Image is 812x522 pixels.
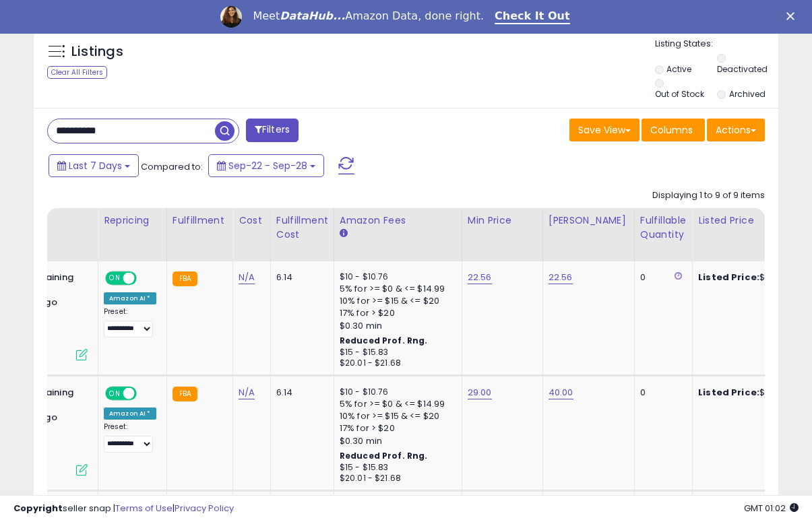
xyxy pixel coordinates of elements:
label: Active [666,63,691,75]
button: Actions [707,119,765,141]
label: Out of Stock [655,88,704,100]
div: Amazon AI * [104,407,156,420]
div: 5% for >= $0 & <= $14.99 [340,283,451,295]
a: Terms of Use [115,502,173,515]
div: 0 [640,387,682,399]
small: Amazon Fees. [340,228,348,240]
small: FBA [173,271,197,286]
b: Reduced Prof. Rng. [340,450,428,461]
a: N/A [239,386,255,399]
i: DataHub... [280,9,345,22]
span: OFF [135,388,156,399]
label: Archived [729,88,766,100]
div: Clear All Filters [47,66,107,79]
a: 22.56 [468,271,492,284]
div: $10 - $10.76 [340,387,451,398]
div: 17% for > $20 [340,422,451,434]
div: Repricing [104,214,161,228]
div: $20.01 - $21.68 [340,358,451,369]
div: $15 - $15.83 [340,462,451,474]
div: $15 - $15.83 [340,347,451,358]
div: $20.01 - $21.68 [340,473,451,484]
div: Close [786,12,800,20]
div: 6.14 [276,271,323,284]
div: Amazon AI * [104,292,156,304]
small: FBA [173,387,197,401]
h5: Listings [71,42,123,61]
span: ON [106,273,123,284]
div: Fulfillment Cost [276,214,328,242]
a: Check It Out [495,9,570,24]
div: [PERSON_NAME] [549,214,629,228]
div: 10% for >= $15 & <= $20 [340,410,451,422]
div: $22.56 [698,271,810,284]
span: ON [106,388,123,399]
div: Cost [239,214,265,228]
b: Listed Price: [698,386,759,399]
div: $0.30 min [340,435,451,447]
div: Amazon Fees [340,214,456,228]
button: Save View [569,119,639,141]
img: Profile image for Georgie [220,6,242,28]
span: Compared to: [141,160,203,173]
div: 6.14 [276,387,323,399]
div: 5% for >= $0 & <= $14.99 [340,398,451,410]
span: Sep-22 - Sep-28 [228,159,307,172]
a: 29.00 [468,386,492,399]
a: 22.56 [549,271,573,284]
p: Listing States: [655,38,778,51]
div: Fulfillable Quantity [640,214,687,242]
span: Last 7 Days [69,159,122,172]
b: Listed Price: [698,271,759,284]
span: 2025-10-7 01:02 GMT [744,502,799,515]
label: Deactivated [717,63,768,75]
div: Meet Amazon Data, done right. [253,9,484,23]
div: $10 - $10.76 [340,271,451,283]
button: Columns [642,119,705,141]
button: Last 7 Days [49,154,139,177]
div: $29.00 [698,387,810,399]
div: Preset: [104,307,156,337]
button: Filters [246,119,299,142]
div: $0.30 min [340,320,451,332]
a: Privacy Policy [175,502,234,515]
div: Fulfillment [173,214,227,228]
strong: Copyright [13,502,63,515]
div: Preset: [104,422,156,453]
a: N/A [239,271,255,284]
button: Sep-22 - Sep-28 [208,154,324,177]
b: Reduced Prof. Rng. [340,335,428,346]
div: 0 [640,271,682,284]
div: 10% for >= $15 & <= $20 [340,295,451,307]
div: seller snap | | [13,502,234,515]
span: OFF [135,273,156,284]
div: 17% for > $20 [340,307,451,319]
span: Columns [650,123,693,137]
div: Displaying 1 to 9 of 9 items [652,189,765,202]
a: 40.00 [549,386,573,399]
div: Min Price [468,214,537,228]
